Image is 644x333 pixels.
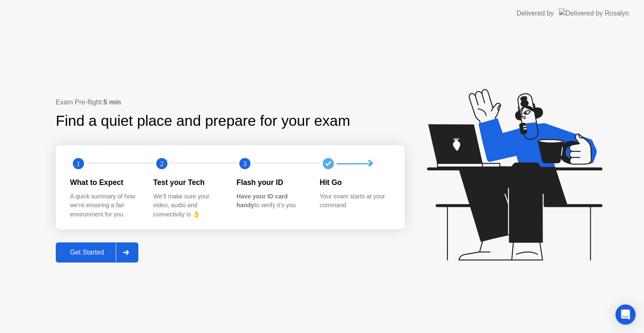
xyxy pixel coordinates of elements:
div: A quick summary of how we’re ensuring a fair environment for you [70,192,140,219]
div: Get Started [58,249,116,256]
div: Hit Go [320,177,390,188]
img: Delivered by Rosalyn [559,8,629,18]
text: 1 [77,160,80,168]
div: Your exam starts at your command [320,192,390,210]
div: Delivered by [517,8,554,18]
div: We’ll make sure your video, audio and connectivity is 👌 [153,192,223,219]
div: Find a quiet place and prepare for your exam [56,110,351,132]
b: Have your ID card handy [236,193,288,209]
div: Test your Tech [153,177,223,188]
b: 5 min [104,99,121,106]
div: Open Intercom Messenger [615,304,636,325]
div: Exam Pre-flight: [56,97,405,107]
button: Get Started [56,242,138,263]
div: to verify it’s you [236,192,306,210]
text: 2 [160,160,163,168]
div: What to Expect [70,177,140,188]
text: 3 [243,160,247,168]
div: Flash your ID [236,177,306,188]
